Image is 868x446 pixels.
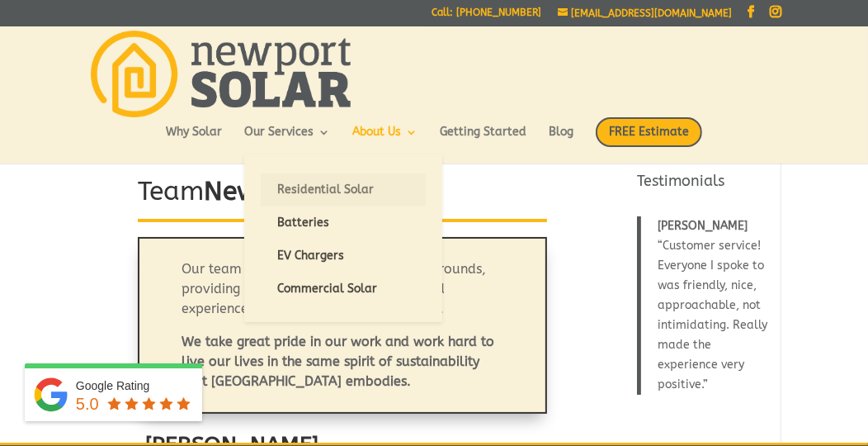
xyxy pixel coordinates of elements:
div: Google Rating [76,377,194,394]
strong: We take great pride in our work and work hard to live our lives in the same spirit of sustainabil... [182,334,494,389]
a: FREE Estimate [596,117,702,164]
strong: Newport Solar [204,176,388,206]
img: Newport Solar | Solar Energy Optimized. [91,31,350,117]
a: Our Services [244,126,330,154]
p: Our team comes from a variety of backgrounds, providing a diverse spectrum of skills and experien... [182,259,503,332]
blockquote: Customer service! Everyone I spoke to was friendly, nice, approachable, not intimidating. Really ... [637,216,771,395]
a: Batteries [261,206,426,240]
a: About Us [352,126,417,154]
a: Call: [PHONE_NUMBER] [432,7,541,25]
a: Commercial Solar [261,273,426,306]
a: Getting Started [440,126,526,154]
a: Residential Solar [261,173,426,206]
h1: Team [138,173,547,219]
span: [PERSON_NAME] [658,219,748,233]
a: EV Chargers [261,240,426,273]
span: 5.0 [76,395,99,413]
span: FREE Estimate [596,117,702,147]
a: Why Solar [166,126,222,154]
a: Blog [549,126,573,154]
a: [EMAIL_ADDRESS][DOMAIN_NAME] [558,7,732,19]
h4: Testimonials [637,171,771,200]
